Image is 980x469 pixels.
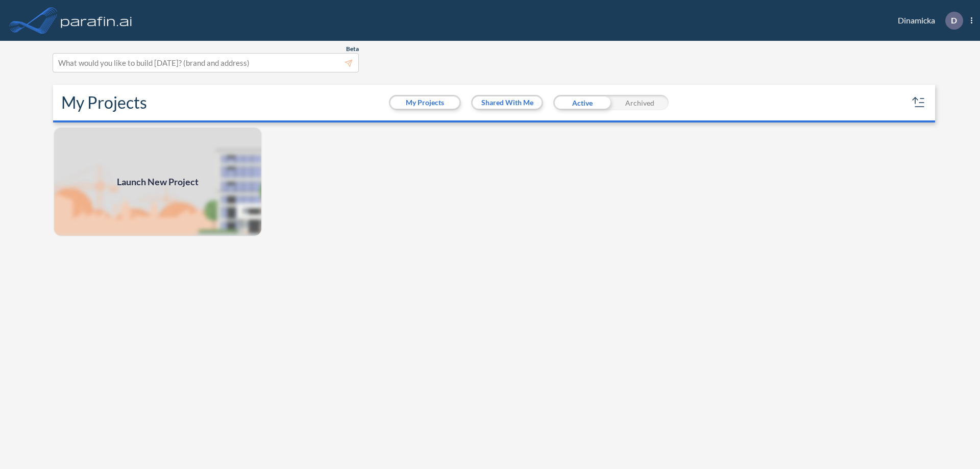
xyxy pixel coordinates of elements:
[911,94,927,111] button: sort
[53,127,262,237] a: Launch New Project
[59,10,134,31] img: logo
[473,96,542,109] button: Shared With Me
[951,16,957,25] p: D
[390,96,459,109] button: My Projects
[61,93,147,112] h2: My Projects
[346,45,359,53] span: Beta
[883,12,972,30] div: Dinamicka
[611,95,669,110] div: Archived
[553,95,611,110] div: Active
[117,175,199,189] span: Launch New Project
[53,127,262,237] img: add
